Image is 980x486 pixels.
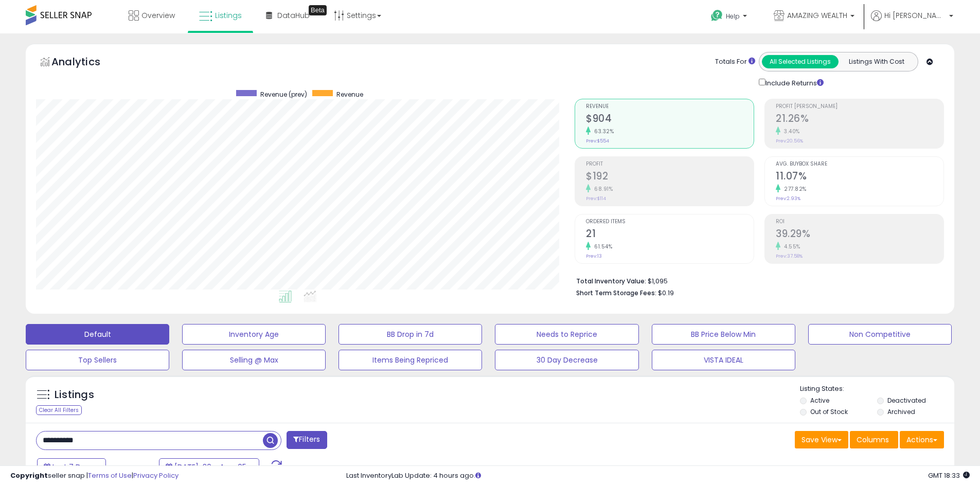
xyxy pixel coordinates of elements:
small: 4.55% [780,243,800,250]
button: Actions [900,431,944,448]
div: Include Returns [751,77,836,88]
button: Default [26,324,169,345]
button: Inventory Age [182,324,326,345]
label: Active [810,396,829,405]
div: seller snap | | [10,471,179,481]
small: Prev: $554 [586,138,609,144]
a: Hi [PERSON_NAME] [871,10,953,33]
span: 2025-08-13 18:33 GMT [928,471,970,480]
span: Overview [141,10,175,21]
h2: $904 [586,113,754,127]
span: [DATE]-30 - Aug-05 [174,462,246,472]
li: $1,095 [576,274,936,286]
span: Profit [586,161,754,167]
p: Listing States: [800,384,954,394]
label: Out of Stock [810,407,848,416]
a: Privacy Policy [133,471,179,480]
button: Last 7 Days [37,458,106,476]
span: Listings [215,10,242,21]
b: Short Term Storage Fees: [576,289,656,297]
button: All Selected Listings [762,55,839,68]
button: Columns [850,431,898,448]
span: Revenue [336,90,363,99]
button: Top Sellers [26,350,169,370]
span: DataHub [277,10,310,21]
label: Archived [887,407,915,416]
span: Compared to: [108,463,155,473]
h2: 21.26% [776,113,943,127]
small: Prev: 37.58% [776,253,803,259]
small: 3.40% [780,128,800,135]
h5: Analytics [51,55,120,71]
a: Help [703,2,757,33]
a: Terms of Use [88,471,132,480]
span: Profit [PERSON_NAME] [776,104,943,110]
span: Columns [857,435,889,445]
button: Non Competitive [808,324,952,345]
div: Tooltip anchor [309,5,327,15]
strong: Copyright [10,471,48,480]
button: VISTA IDEAL [652,350,795,370]
div: Last InventoryLab Update: 4 hours ago. [346,471,970,481]
h2: 39.29% [776,228,943,242]
button: Save View [795,431,848,448]
button: BB Price Below Min [652,324,795,345]
button: 30 Day Decrease [495,350,638,370]
button: Filters [287,431,327,449]
span: ROI [776,219,943,225]
span: Revenue [586,104,754,110]
small: Prev: 2.93% [776,195,800,202]
span: $0.19 [658,288,674,298]
small: 68.91% [591,185,613,193]
small: 63.32% [591,128,614,135]
h2: $192 [586,170,754,184]
label: Deactivated [887,396,926,405]
h2: 21 [586,228,754,242]
button: Needs to Reprice [495,324,638,345]
span: AMAZING WEALTH [787,10,847,21]
i: Get Help [710,9,723,22]
span: Ordered Items [586,219,754,225]
button: [DATE]-30 - Aug-05 [159,458,259,476]
button: Listings With Cost [838,55,915,68]
span: Avg. Buybox Share [776,161,943,167]
small: 61.54% [591,243,612,250]
small: Prev: 20.56% [776,138,803,144]
small: Prev: $114 [586,195,606,202]
button: Items Being Repriced [338,350,482,370]
span: Last 7 Days [52,462,93,472]
button: Selling @ Max [182,350,326,370]
h2: 11.07% [776,170,943,184]
b: Total Inventory Value: [576,277,646,285]
div: Totals For [715,57,755,67]
div: Clear All Filters [36,405,82,415]
span: Revenue (prev) [260,90,307,99]
span: Help [726,12,740,21]
button: BB Drop in 7d [338,324,482,345]
span: Hi [PERSON_NAME] [884,10,946,21]
small: 277.82% [780,185,807,193]
small: Prev: 13 [586,253,602,259]
h5: Listings [55,388,94,402]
